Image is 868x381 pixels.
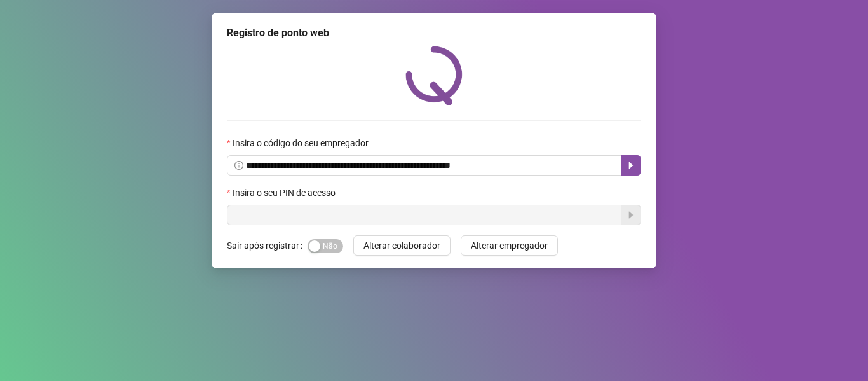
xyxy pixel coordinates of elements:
span: Alterar empregador [471,239,548,253]
img: QRPoint [405,46,463,105]
span: info-circle [234,161,243,170]
div: Registro de ponto web [227,25,641,41]
label: Insira o seu PIN de acesso [227,186,344,200]
button: Alterar colaborador [353,235,451,256]
span: Alterar colaborador [363,239,440,253]
label: Insira o código do seu empregador [227,136,377,150]
span: caret-right [626,160,636,170]
button: Alterar empregador [461,235,558,256]
label: Sair após registrar [227,235,308,256]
